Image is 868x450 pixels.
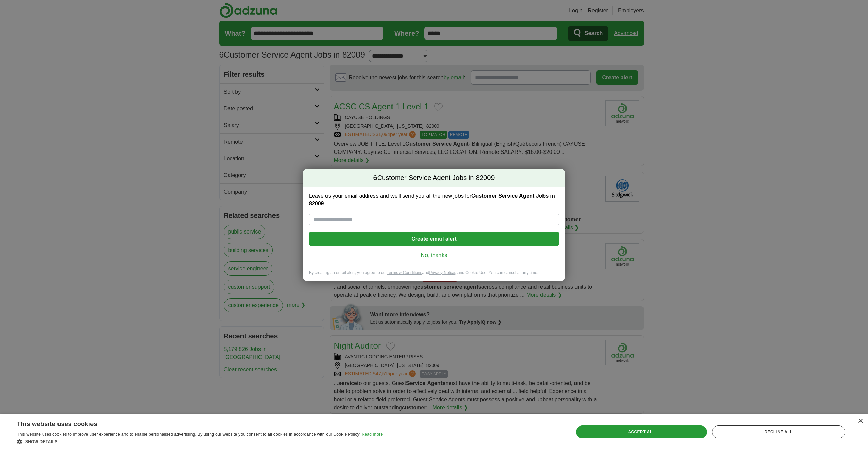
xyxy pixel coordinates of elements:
span: This website uses cookies to improve user experience and to enable personalised advertising. By u... [17,432,361,437]
label: Leave us your email address and we'll send you all the new jobs for [309,192,559,207]
div: Close [858,419,863,424]
div: Decline all [712,425,845,438]
div: Show details [17,438,383,445]
div: By creating an email alert, you agree to our and , and Cookie Use. You can cancel at any time. [303,270,565,281]
h2: Customer Service Agent Jobs in 82009 [303,169,565,187]
a: Privacy Notice [429,270,455,275]
div: This website uses cookies [17,418,366,428]
a: Read more, opens a new window [362,432,383,437]
button: Create email alert [309,232,559,246]
span: 6 [373,173,377,183]
a: No, thanks [314,252,554,259]
a: Terms & Conditions [387,270,422,275]
div: Accept all [576,425,707,438]
strong: Customer Service Agent Jobs in 82009 [309,193,555,206]
span: Show details [25,439,58,444]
